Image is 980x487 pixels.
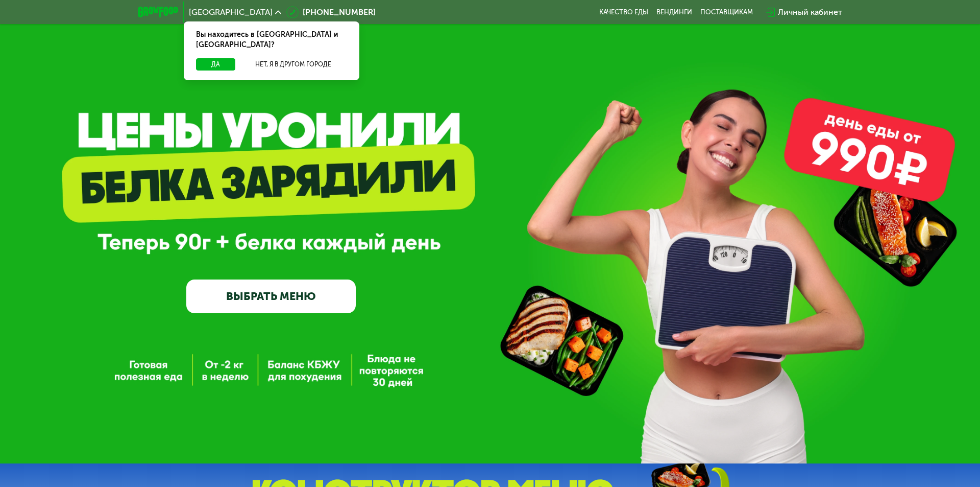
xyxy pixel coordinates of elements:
[186,280,356,314] a: ВЫБРАТЬ МЕНЮ
[700,8,753,16] div: поставщикам
[184,21,359,58] div: Вы находитесь в [GEOGRAPHIC_DATA] и [GEOGRAPHIC_DATA]?
[778,6,842,18] div: Личный кабинет
[656,8,692,16] a: Вендинги
[189,8,273,16] span: [GEOGRAPHIC_DATA]
[599,8,648,16] a: Качество еды
[196,58,235,71] button: Да
[286,6,376,18] a: [PHONE_NUMBER]
[239,58,347,71] button: Нет, я в другом городе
